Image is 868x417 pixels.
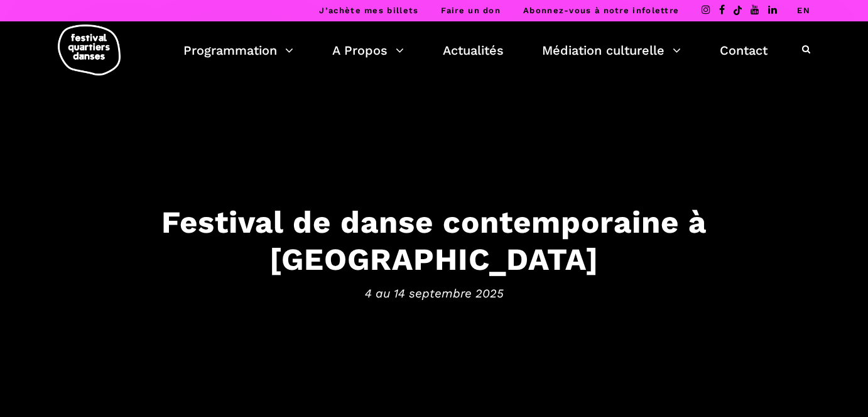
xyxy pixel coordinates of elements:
img: logo-fqd-med [58,25,121,75]
a: Faire un don [441,6,501,15]
a: Actualités [443,40,504,61]
a: EN [797,6,810,15]
a: A Propos [332,40,404,61]
span: 4 au 14 septembre 2025 [45,284,823,303]
h3: Festival de danse contemporaine à [GEOGRAPHIC_DATA] [45,204,823,278]
a: Programmation [183,40,293,61]
a: Contact [720,40,768,61]
a: Abonnez-vous à notre infolettre [523,6,679,15]
a: J’achète mes billets [319,6,418,15]
a: Médiation culturelle [542,40,681,61]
